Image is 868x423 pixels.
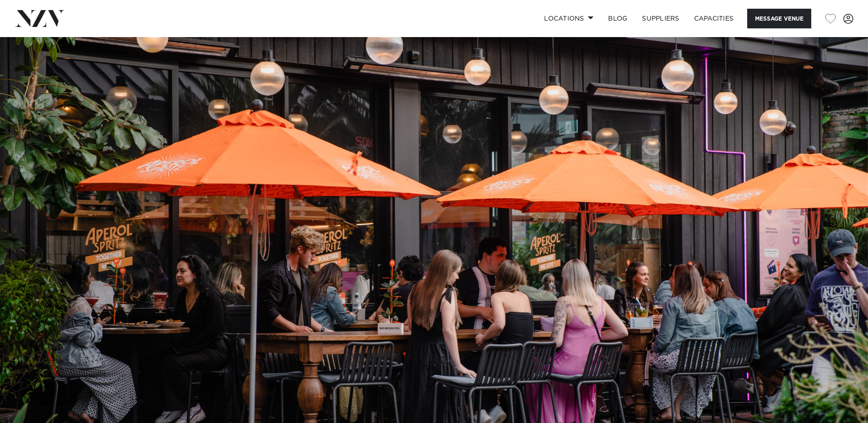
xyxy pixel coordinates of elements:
[747,9,811,28] button: Message Venue
[687,9,741,28] a: Capacities
[635,9,686,28] a: SUPPLIERS
[537,9,601,28] a: Locations
[601,9,635,28] a: BLOG
[15,10,65,27] img: nzv-logo.png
